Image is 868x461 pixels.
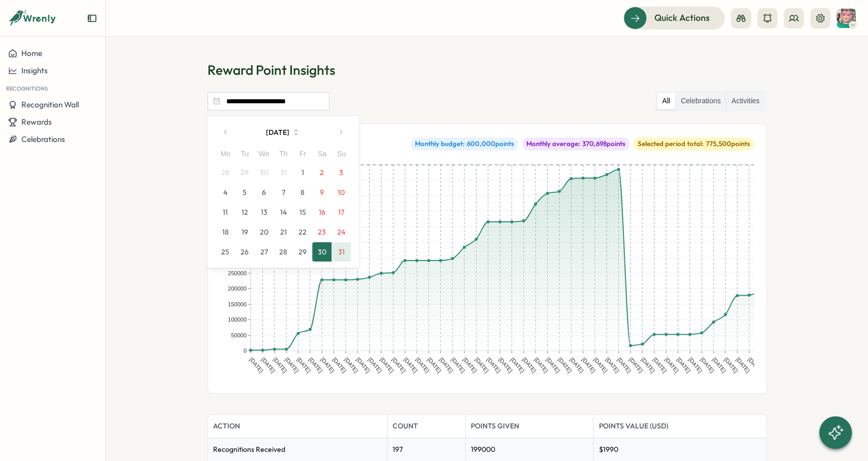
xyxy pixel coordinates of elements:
text: [DATE] [248,356,264,373]
button: 6 [254,183,274,202]
span: Recognition Wall [21,100,79,109]
span: Celebrations [21,134,65,144]
div: Mo [216,149,235,160]
th: Count [387,415,465,438]
text: [DATE] [651,356,667,373]
text: [DATE] [295,356,311,373]
button: 27 [254,242,274,262]
text: [DATE] [509,356,525,373]
button: 29 [293,242,312,262]
button: Quick Actions [623,7,725,29]
text: [DATE] [711,356,727,373]
button: 26 [235,242,254,262]
text: [DATE] [272,356,288,373]
div: Su [332,149,351,160]
text: [DATE] [308,356,323,373]
button: 13 [254,203,274,222]
text: [DATE] [604,356,620,373]
button: 30 [254,163,274,182]
button: 23 [312,222,332,242]
button: 25 [216,242,235,262]
button: Expand sidebar [87,13,97,23]
text: [DATE] [462,356,477,373]
text: [DATE] [735,356,751,373]
button: 21 [274,222,293,242]
th: Action [208,415,387,438]
span: Insights [21,66,48,75]
button: 31 [332,242,351,262]
text: 250000 [228,270,247,276]
button: 30 [312,242,332,262]
span: Rewards [21,117,52,127]
text: [DATE] [568,356,584,373]
button: 24 [332,222,351,242]
button: 8 [293,183,312,202]
text: [DATE] [426,356,442,373]
span: Monthly average: [526,139,580,149]
h1: Reward Point Insights [207,61,767,79]
text: [DATE] [664,356,679,373]
div: Th [274,149,293,160]
text: [DATE] [616,356,632,373]
text: [DATE] [331,356,347,373]
text: [DATE] [592,356,608,373]
text: [DATE] [343,356,359,373]
button: 3 [332,163,351,182]
button: 5 [235,183,254,202]
text: [DATE] [486,356,501,373]
text: [DATE] [557,356,573,373]
span: 197 [393,445,403,454]
text: 150000 [228,301,247,307]
th: Points Given [465,415,593,438]
img: Destani Engel [836,9,856,28]
button: 28 [274,242,293,262]
text: [DATE] [414,356,430,373]
button: 9 [312,183,332,202]
label: All [657,93,675,109]
button: 28 [216,163,235,182]
button: 4 [216,183,235,202]
text: [DATE] [402,356,418,373]
span: Selected period total: [638,139,704,149]
button: 20 [254,222,274,242]
button: 31 [274,163,293,182]
text: [DATE] [260,356,276,373]
button: 10 [332,183,351,202]
div: Tu [235,149,254,160]
button: 15 [293,203,312,222]
text: [DATE] [497,356,513,373]
button: [DATE] [236,122,331,142]
button: 22 [293,222,312,242]
text: [DATE] [284,356,300,373]
text: [DATE] [628,356,644,373]
button: 17 [332,203,351,222]
div: Fr [293,149,312,160]
div: Sa [312,149,332,160]
span: 370,698 points [582,139,625,149]
button: 1 [293,163,312,182]
text: [DATE] [319,356,335,373]
text: [DATE] [367,356,382,373]
button: 19 [235,222,254,242]
text: [DATE] [545,356,560,373]
label: Celebrations [676,93,726,109]
text: 100000 [228,316,247,323]
span: Home [21,48,42,58]
text: [DATE] [675,356,691,373]
text: 200000 [228,285,247,292]
text: [DATE] [355,356,371,373]
text: [DATE] [391,356,406,373]
text: [DATE] [473,356,489,373]
button: 29 [235,163,254,182]
div: We [254,149,274,160]
text: [DATE] [379,356,395,373]
text: [DATE] [438,356,454,373]
span: 600,000 points [467,139,514,149]
span: Quick Actions [654,11,710,24]
button: 14 [274,203,293,222]
text: [DATE] [640,356,655,373]
th: Points Value (USD) [593,415,766,438]
text: [DATE] [687,356,703,373]
text: [DATE] [521,356,537,373]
